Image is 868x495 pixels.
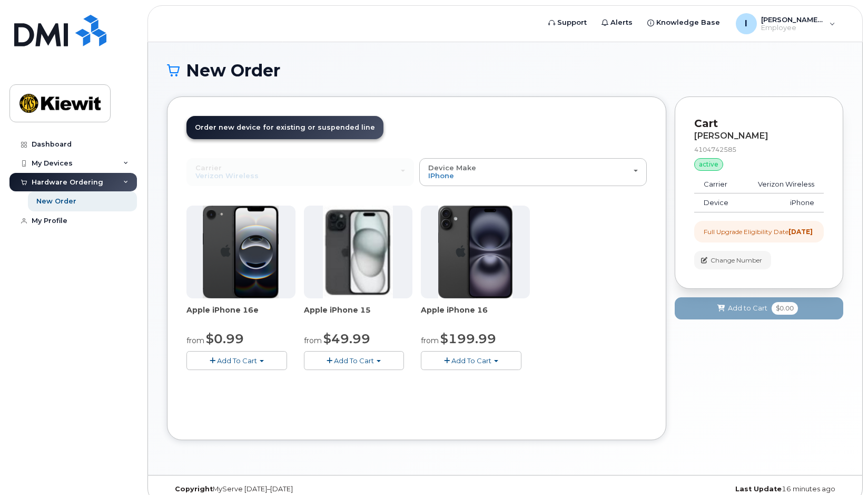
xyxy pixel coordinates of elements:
div: [PERSON_NAME] [694,131,824,141]
div: active [694,158,723,171]
button: Device Make iPhone [419,158,647,186]
span: Device Make [428,163,476,172]
div: MyServe [DATE]–[DATE] [167,485,392,493]
td: Verizon Wireless [742,175,824,194]
small: from [421,336,439,345]
div: Full Upgrade Eligibility Date [704,227,813,236]
span: Change Number [711,256,762,265]
div: Apple iPhone 16e [186,305,295,326]
span: $0.00 [772,302,798,315]
iframe: Messenger Launcher [822,449,860,487]
span: $199.99 [440,331,496,346]
button: Add to Cart $0.00 [675,297,843,319]
h1: New Order [167,61,843,80]
small: from [304,336,322,345]
span: iPhone [428,171,454,180]
span: Add To Cart [451,356,491,365]
button: Add To Cart [186,351,287,370]
td: Device [694,193,742,212]
div: Apple iPhone 16 [421,305,530,326]
div: Apple iPhone 15 [304,305,413,326]
div: 4104742585 [694,145,824,154]
span: Order new device for existing or suspended line [195,123,375,131]
strong: Last Update [735,485,782,493]
span: $49.99 [323,331,370,346]
button: Add To Cart [304,351,405,370]
button: Add To Cart [421,351,521,370]
strong: [DATE] [788,228,813,236]
img: iphone15.jpg [323,206,393,298]
div: 16 minutes ago [618,485,843,493]
span: Add To Cart [334,356,374,365]
td: Carrier [694,175,742,194]
span: $0.99 [206,331,244,346]
p: Cart [694,116,824,131]
strong: Copyright [175,485,213,493]
span: Add to Cart [728,303,767,313]
span: Add To Cart [217,356,257,365]
img: iphone_16_plus.png [438,206,512,298]
small: from [186,336,204,345]
img: iphone16e.png [203,206,279,298]
button: Change Number [694,251,771,269]
td: iPhone [742,193,824,212]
